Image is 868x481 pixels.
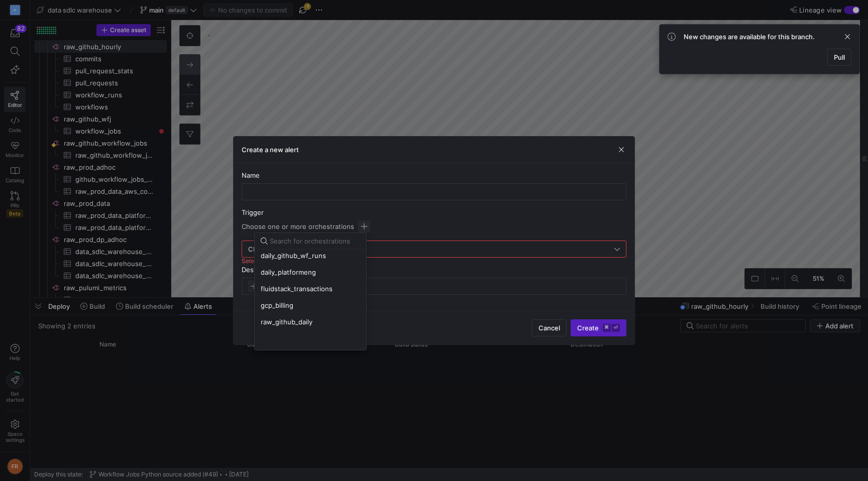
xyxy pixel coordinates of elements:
[261,301,293,309] span: gcp_billing
[261,285,333,293] span: fluidstack_transactions
[270,237,360,245] input: Search for orchestrations
[261,318,312,326] span: raw_github_daily
[684,33,815,41] span: New changes are available for this branch.
[261,252,326,260] span: daily_github_wf_runs
[261,268,316,276] span: daily_platformeng
[834,53,845,61] span: Pull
